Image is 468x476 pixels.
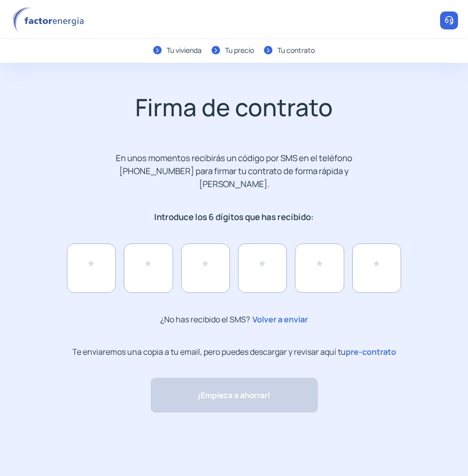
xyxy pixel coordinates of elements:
button: ¡Empieza a ahorrar! [151,378,318,413]
span: ¡Empieza a ahorrar! [198,389,270,402]
img: logo factor [10,7,90,34]
div: Tu contrato [277,45,315,56]
span: pre-contrato [346,346,396,357]
p: Te enviaremos una copia a tu email, pero puedes descargar y revisar aquí tu [72,346,396,358]
h2: Firma de contrato [22,93,446,122]
div: Tu vivienda [167,45,202,56]
p: En unos momentos recibirás un código por SMS en el teléfono [PHONE_NUMBER] para firmar tu contrat... [86,152,382,191]
img: llamar [444,15,454,25]
div: Tu precio [225,45,254,56]
span: Volver a enviar [250,313,308,326]
p: Introduce los 6 dígitos que has recibido: [86,211,382,224]
p: ¿No has recibido el SMS? [160,313,308,326]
